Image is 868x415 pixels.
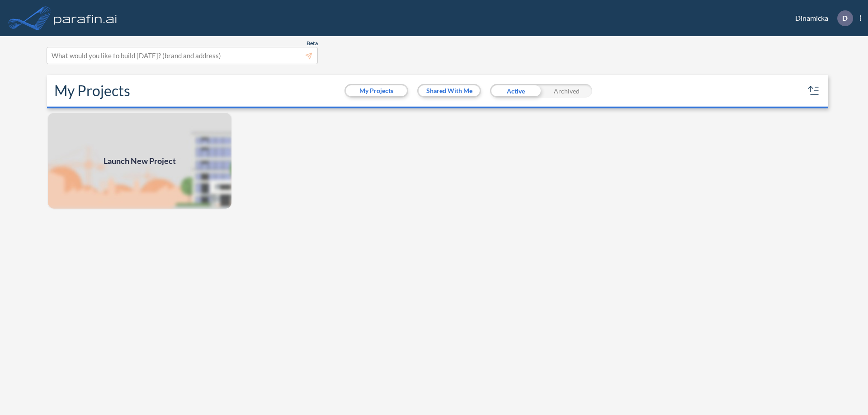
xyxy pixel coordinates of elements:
[419,85,480,96] button: Shared With Me
[104,155,176,167] span: Launch New Project
[541,84,592,98] div: Archived
[490,84,541,98] div: Active
[307,40,318,47] span: Beta
[842,14,848,22] p: D
[47,112,232,210] a: Launch New Project
[54,82,130,99] h2: My Projects
[346,85,407,96] button: My Projects
[47,112,232,210] img: add
[52,9,119,27] img: logo
[807,84,821,98] button: sort
[782,10,861,26] div: Dinamicka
